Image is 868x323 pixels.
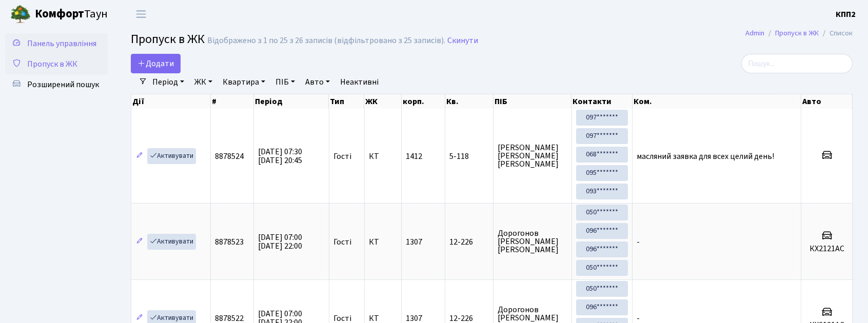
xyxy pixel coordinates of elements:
[258,146,302,166] span: [DATE] 07:30 [DATE] 20:45
[254,94,329,109] th: Період
[131,30,205,48] span: Пропуск в ЖК
[449,314,489,322] span: 12-226
[271,73,299,91] a: ПІБ
[27,38,96,49] span: Панель управління
[775,28,819,38] a: Пропуск в ЖК
[211,94,254,109] th: #
[148,73,188,91] a: Період
[741,54,853,73] input: Пошук...
[301,73,334,91] a: Авто
[333,314,351,322] span: Гості
[147,234,196,250] a: Активувати
[35,6,84,22] b: Комфорт
[336,73,383,91] a: Неактивні
[5,54,108,74] a: Пропуск в ЖК
[333,238,351,246] span: Гості
[207,36,445,46] div: Відображено з 1 по 25 з 26 записів (відфільтровано з 25 записів).
[449,238,489,246] span: 12-226
[219,73,269,91] a: Квартира
[637,236,640,248] span: -
[10,4,31,25] img: logo.png
[128,6,154,23] button: Переключити навігацію
[258,232,302,252] span: [DATE] 07:00 [DATE] 22:00
[5,33,108,54] a: Панель управління
[745,28,764,38] a: Admin
[215,151,244,162] span: 8878524
[445,94,494,109] th: Кв.
[836,9,856,20] b: КПП2
[801,94,853,109] th: Авто
[447,36,478,46] a: Скинути
[329,94,364,109] th: Тип
[131,94,211,109] th: Дії
[369,152,397,160] span: КТ
[5,74,108,95] a: Розширений пошук
[637,151,774,162] span: масляний заявка для всех целий день!
[364,94,401,109] th: ЖК
[369,314,397,322] span: КТ
[27,79,99,90] span: Розширений пошук
[147,148,196,164] a: Активувати
[633,94,801,109] th: Ком.
[190,73,216,91] a: ЖК
[819,28,853,39] li: Список
[137,58,174,69] span: Додати
[333,152,351,160] span: Гості
[131,54,181,73] a: Додати
[215,236,244,248] span: 8878523
[27,58,77,70] span: Пропуск в ЖК
[449,152,489,160] span: 5-118
[35,6,108,23] span: Таун
[805,244,848,254] h5: КХ2121АС
[498,144,567,168] span: [PERSON_NAME] [PERSON_NAME] [PERSON_NAME]
[406,236,422,248] span: 1307
[402,94,445,109] th: корп.
[494,94,572,109] th: ПІБ
[571,94,632,109] th: Контакти
[498,229,567,254] span: Дорогонов [PERSON_NAME] [PERSON_NAME]
[369,238,397,246] span: КТ
[836,8,856,21] a: КПП2
[730,23,868,44] nav: breadcrumb
[406,151,422,162] span: 1412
